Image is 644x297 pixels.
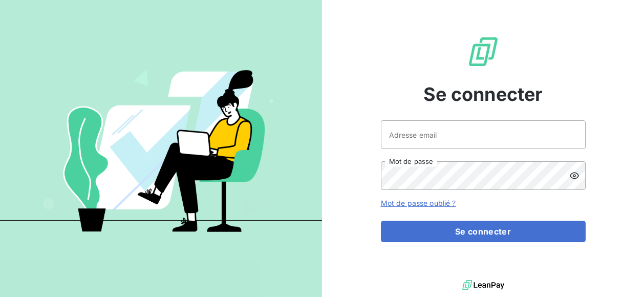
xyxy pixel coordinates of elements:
a: Mot de passe oublié ? [381,199,456,207]
span: Se connecter [423,80,543,108]
img: logo [462,278,504,293]
button: Se connecter [381,221,586,242]
input: placeholder [381,120,586,149]
img: Logo LeanPay [467,35,500,68]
